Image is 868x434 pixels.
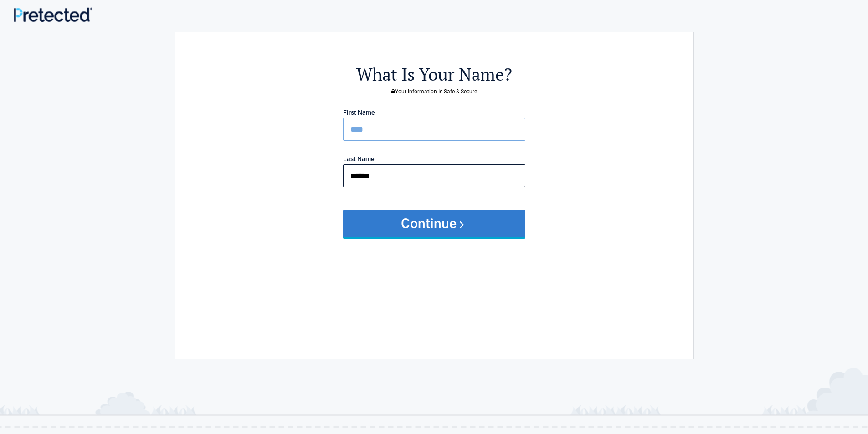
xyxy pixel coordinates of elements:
[225,63,643,86] h2: What Is Your Name?
[343,109,375,116] label: First Name
[225,89,643,94] h3: Your Information Is Safe & Secure
[343,210,525,237] button: Continue
[343,156,375,162] label: Last Name
[14,7,92,21] img: Main Logo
